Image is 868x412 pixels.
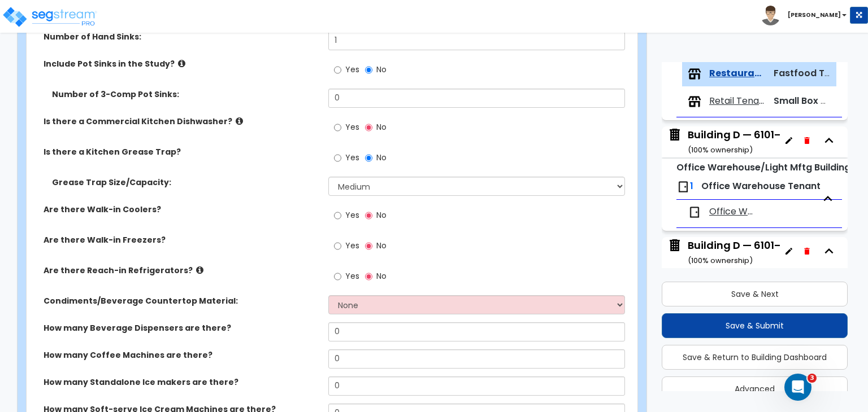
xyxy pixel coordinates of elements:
[667,238,780,267] span: Building D — 6101–6155 Corporate Dr
[688,144,753,155] small: ( 100 % ownership)
[2,6,98,28] img: logo_pro_r.png
[44,234,320,246] label: Are there Walk-in Freezers?
[662,376,848,401] button: Advanced
[688,67,701,81] img: tenants.png
[365,152,372,164] input: No
[52,89,320,100] label: Number of 3-Comp Pot Sinks:
[196,266,203,274] i: click for more info!
[44,146,320,157] label: Is there a Kitchen Grease Trap?
[334,270,341,283] input: Yes
[676,180,690,194] img: door.png
[761,6,780,25] img: avatar.png
[709,205,757,218] span: Office Warehouse Tenant
[376,209,387,221] span: No
[690,179,693,192] span: 1
[365,270,372,283] input: No
[774,67,852,80] span: Fastfood Tenant
[334,240,341,252] input: Yes
[808,374,817,383] span: 3
[345,240,359,251] span: Yes
[667,128,682,142] img: building.svg
[334,209,341,222] input: Yes
[236,117,243,125] i: click for more info!
[334,152,341,164] input: Yes
[667,128,780,156] span: Building D — 6101–6155 Corporate Dr
[44,31,320,42] label: Number of Hand Sinks:
[376,240,387,251] span: No
[334,64,341,76] input: Yes
[709,67,766,80] span: Restaurant Tenant
[44,116,320,127] label: Is there a Commercial Kitchen Dishwasher?
[44,295,320,306] label: Condiments/Beverage Countertop Material:
[345,270,359,282] span: Yes
[701,179,821,192] span: Office Warehouse Tenant
[334,121,341,134] input: Yes
[662,282,848,306] button: Save & Next
[688,255,753,266] small: ( 100 % ownership)
[376,64,387,75] span: No
[662,345,848,370] button: Save & Return to Building Dashboard
[365,240,372,252] input: No
[688,205,701,219] img: door.png
[376,121,387,133] span: No
[52,177,320,188] label: Grease Trap Size/Capacity:
[345,121,359,133] span: Yes
[788,11,841,19] b: [PERSON_NAME]
[44,322,320,334] label: How many Beverage Dispensers are there?
[667,238,682,253] img: building.svg
[44,265,320,276] label: Are there Reach-in Refrigerators?
[376,270,387,282] span: No
[784,374,811,401] iframe: Intercom live chat
[365,121,372,134] input: No
[44,376,320,388] label: How many Standalone Ice makers are there?
[345,152,359,163] span: Yes
[44,58,320,69] label: Include Pot Sinks in the Study?
[676,161,850,174] small: Office Warehouse/Light Mftg Building
[365,209,372,222] input: No
[345,209,359,221] span: Yes
[662,313,848,338] button: Save & Submit
[345,64,359,75] span: Yes
[709,95,766,108] span: Retail Tenant
[688,95,701,108] img: tenants.png
[178,59,185,68] i: click for more info!
[44,204,320,215] label: Are there Walk-in Coolers?
[365,64,372,76] input: No
[376,152,387,163] span: No
[44,349,320,361] label: How many Coffee Machines are there?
